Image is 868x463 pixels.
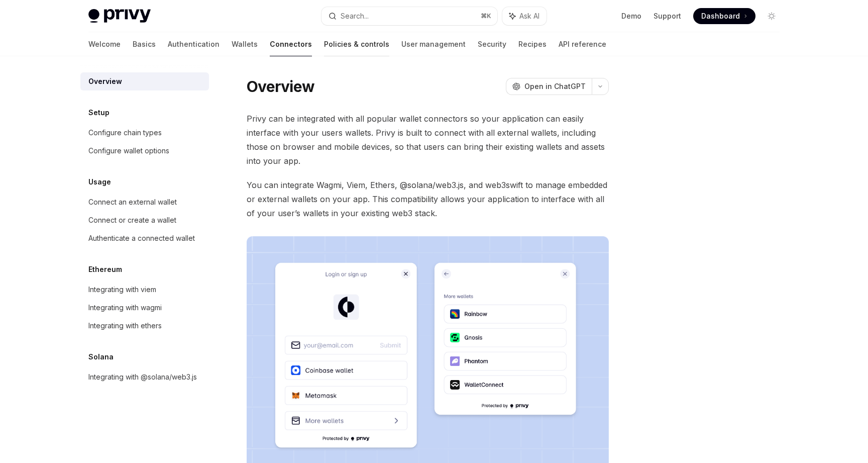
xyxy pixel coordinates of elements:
[341,10,369,22] div: Search...
[80,124,209,142] a: Configure chain types
[88,176,111,188] h5: Usage
[247,112,609,168] span: Privy can be integrated with all popular wallet connectors so your application can easily interfa...
[518,32,547,56] a: Recipes
[88,9,151,23] img: light logo
[88,371,197,383] div: Integrating with @solana/web3.js
[321,7,497,25] button: Search...⌘K
[247,178,609,220] span: You can integrate Wagmi, Viem, Ethers, @solana/web3.js, and web3swift to manage embedded or exter...
[701,11,740,21] span: Dashboard
[519,11,539,21] span: Ask AI
[654,11,681,21] a: Support
[270,32,312,56] a: Connectors
[559,32,606,56] a: API reference
[88,351,114,363] h5: Solana
[481,12,491,20] span: ⌘ K
[502,7,547,25] button: Ask AI
[232,32,258,56] a: Wallets
[764,8,780,24] button: Toggle dark mode
[80,142,209,160] a: Configure wallet options
[88,320,162,332] div: Integrating with ethers
[324,32,389,56] a: Policies & controls
[88,302,162,314] div: Integrating with wagmi
[80,281,209,299] a: Integrating with viem
[80,193,209,211] a: Connect an external wallet
[88,75,122,87] div: Overview
[168,32,220,56] a: Authentication
[88,232,195,244] div: Authenticate a connected wallet
[88,214,176,226] div: Connect or create a wallet
[80,368,209,386] a: Integrating with @solana/web3.js
[88,196,177,208] div: Connect an external wallet
[88,107,110,119] h5: Setup
[133,32,156,56] a: Basics
[80,299,209,317] a: Integrating with wagmi
[80,72,209,90] a: Overview
[693,8,755,24] a: Dashboard
[506,78,592,95] button: Open in ChatGPT
[80,317,209,335] a: Integrating with ethers
[88,284,156,296] div: Integrating with viem
[88,32,121,56] a: Welcome
[80,229,209,247] a: Authenticate a connected wallet
[247,77,314,96] h1: Overview
[524,81,586,91] span: Open in ChatGPT
[401,32,466,56] a: User management
[88,127,162,139] div: Configure chain types
[88,145,169,157] div: Configure wallet options
[88,263,122,275] h5: Ethereum
[80,211,209,229] a: Connect or create a wallet
[621,11,641,21] a: Demo
[478,32,506,56] a: Security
